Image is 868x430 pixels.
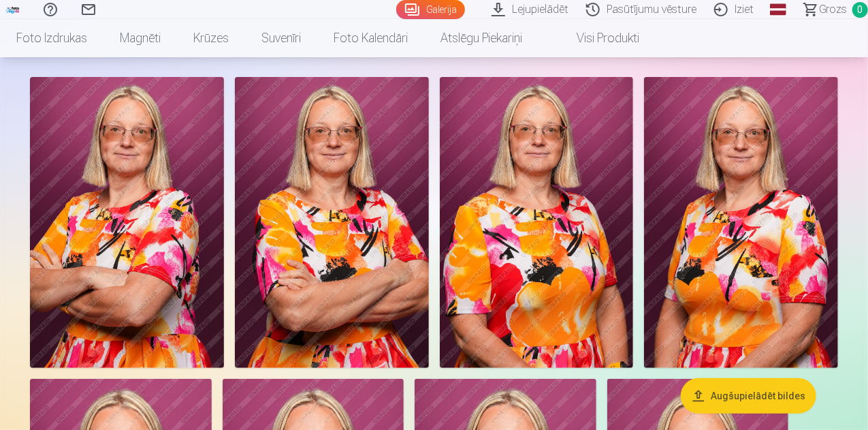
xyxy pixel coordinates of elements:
span: 0 [852,2,868,18]
a: Magnēti [103,19,177,57]
img: /fa1 [5,5,20,14]
a: Krūzes [177,19,245,57]
span: Grozs [819,1,847,18]
a: Foto kalendāri [317,19,424,57]
a: Suvenīri [245,19,317,57]
a: Atslēgu piekariņi [424,19,539,57]
button: Augšupielādēt bildes [681,378,816,414]
a: Visi produkti [539,19,656,57]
